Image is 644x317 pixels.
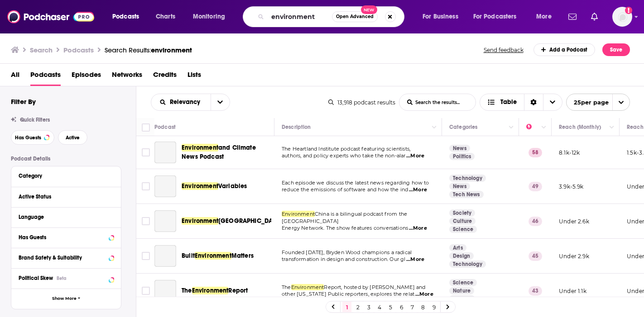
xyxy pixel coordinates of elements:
[282,256,405,262] span: transformation in design and construction. Our gl
[11,156,121,162] p: Podcast Details
[538,122,549,133] button: Column Actions
[151,46,192,54] span: environment
[182,252,195,260] span: Built
[406,152,424,160] span: ...More
[409,186,427,194] span: ...More
[182,182,218,190] span: Environment
[19,194,108,200] div: Active Status
[19,191,114,202] button: Active Status
[423,10,458,23] span: For Business
[106,9,151,24] button: open menu
[480,94,562,111] button: Choose View
[324,284,425,290] span: Report, hosted by [PERSON_NAME] and
[473,10,517,23] span: For Podcasters
[72,67,101,86] a: Episodes
[481,46,526,54] button: Send feedback
[332,11,378,22] button: Open AdvancedNew
[151,99,211,105] button: open menu
[182,217,218,225] span: Environment
[506,122,517,133] button: Column Actions
[19,173,108,179] div: Category
[612,7,632,27] span: Logged in as kirstycam
[408,302,417,312] a: 7
[449,145,470,152] a: News
[187,9,237,24] button: open menu
[282,186,408,193] span: reduce the emissions of software and how the ind
[449,226,477,233] a: Science
[19,234,106,241] div: Has Guests
[19,170,114,181] button: Category
[154,175,176,197] a: Environment Variables
[559,252,589,260] p: Under 2.9k
[182,143,271,161] a: Environmentand Climate News Podcast
[386,302,395,312] a: 5
[19,232,114,243] button: Has Guests
[602,43,630,56] button: Save
[15,135,41,140] span: Has Guests
[211,94,230,110] button: open menu
[11,67,19,86] span: All
[559,287,586,295] p: Under 1.1k
[182,287,192,294] span: The
[63,46,94,54] h3: Podcasts
[282,211,407,224] span: China is a bilingual podcast from the [GEOGRAPHIC_DATA]
[529,182,542,191] p: 49
[182,251,254,260] a: BuiltEnvironmentMatters
[526,122,539,132] div: Power Score
[418,302,428,312] a: 8
[268,9,332,24] input: Search podcasts, credits, & more...
[20,117,50,123] span: Quick Filters
[559,218,589,225] p: Under 2.6k
[7,8,94,25] img: Podchaser - Follow, Share and Rate Podcasts
[142,148,150,156] span: Toggle select row
[30,67,61,86] a: Podcasts
[112,67,142,86] span: Networks
[449,191,484,198] a: Tech News
[19,211,114,222] button: Language
[57,275,67,281] div: Beta
[291,284,324,290] span: Environment
[416,9,470,24] button: open menu
[19,252,114,263] a: Brand Safety & Suitability
[612,7,632,27] img: User Profile
[154,142,176,163] a: Environment and Climate News Podcast
[449,279,477,286] a: Science
[342,302,351,312] a: 1
[606,122,617,133] button: Column Actions
[218,182,247,190] span: Variables
[142,252,150,260] span: Toggle select row
[282,211,315,217] span: Environment
[52,296,77,301] span: Show More
[467,9,530,24] button: open menu
[361,5,377,14] span: New
[415,291,433,298] span: ...More
[353,302,362,312] a: 2
[449,287,474,294] a: Nature
[11,289,121,309] button: Show More
[154,245,176,267] a: Built Environment Matters
[282,225,408,231] span: Energy Network. The show features conversations
[429,122,440,133] button: Column Actions
[19,275,53,281] span: Political Skew
[566,94,630,111] button: open menu
[187,67,201,86] span: Lists
[449,153,475,160] a: Politics
[567,95,609,109] span: 25 per page
[170,99,203,105] span: Relevancy
[625,7,632,14] svg: Add a profile image
[500,99,517,105] span: Table
[364,302,373,312] a: 3
[533,43,596,56] a: Add a Podcast
[449,244,466,251] a: Arts
[11,130,54,145] button: Has Guests
[105,46,192,54] a: Search Results:environment
[524,94,543,110] div: Sort Direction
[228,287,248,294] span: Report
[142,217,150,225] span: Toggle select row
[559,122,601,132] div: Reach (Monthly)
[105,46,192,54] div: Search Results:
[536,10,552,23] span: More
[192,287,229,294] span: Environment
